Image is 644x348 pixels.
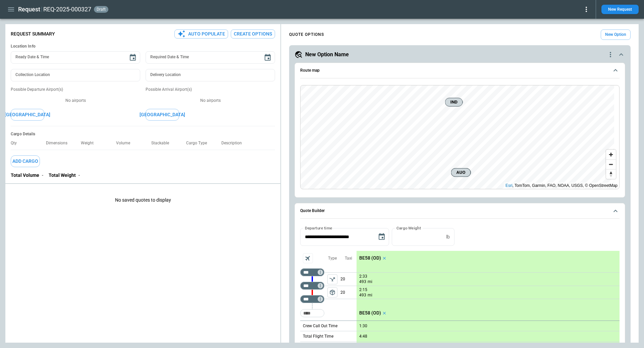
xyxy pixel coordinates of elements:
[601,29,631,40] button: New Option
[301,85,614,189] canvas: Map
[606,159,616,169] button: Zoom out
[294,51,625,59] button: New Option Namequote-option-actions
[11,132,275,137] h6: Cargo Details
[78,172,80,178] p: -
[448,99,460,106] span: IND
[340,286,357,299] p: 20
[11,87,140,92] p: Possible Departure Airport(s)
[359,287,367,292] p: 2:15
[300,282,324,290] div: Too short
[303,334,333,339] p: Total Flight Time
[146,98,275,103] p: No airports
[505,182,618,189] div: , TomTom, Garmin, FAO, NOAA, USGS, © OpenStreetMap
[345,256,352,261] p: Taxi
[601,5,639,14] button: New Request
[305,51,349,58] h5: New Option Name
[305,225,332,231] label: Departure time
[396,225,421,231] label: Cargo Weight
[359,279,366,285] p: 493
[11,98,140,103] p: No airports
[454,169,468,176] span: AUO
[42,172,43,178] p: -
[11,109,44,121] button: [GEOGRAPHIC_DATA]
[289,33,324,36] h4: QUOTE OPTIONS
[300,309,324,317] div: Too short
[186,141,212,146] p: Cargo Type
[300,295,324,303] div: Too short
[95,7,107,12] span: draft
[43,5,91,13] h2: REQ-2025-000327
[328,256,337,261] p: Type
[5,187,280,214] p: No saved quotes to display
[11,172,39,178] p: Total Volume
[300,85,620,190] div: Route map
[11,31,55,37] p: Request Summary
[300,209,325,213] h6: Quote Builder
[261,51,274,64] button: Choose date
[327,274,337,284] button: left aligned
[221,141,247,146] p: Description
[606,169,616,179] button: Reset bearing to north
[327,287,337,297] button: left aligned
[505,183,513,188] a: Esri
[174,29,228,39] button: Auto Populate
[606,150,616,159] button: Zoom in
[327,287,337,297] span: Type of sector
[46,141,73,146] p: Dimensions
[11,155,40,167] button: Add Cargo
[300,63,620,78] button: Route map
[359,292,366,298] p: 493
[151,141,174,146] p: Stackable
[11,141,22,146] p: Qty
[359,324,367,329] p: 1:30
[340,273,357,286] p: 20
[359,274,367,279] p: 2:33
[116,141,136,146] p: Volume
[368,279,372,285] p: mi
[359,255,381,261] p: BE58 (OD)
[606,51,614,59] div: quote-option-actions
[49,172,76,178] p: Total Weight
[368,292,372,298] p: mi
[303,323,337,329] p: Crew Call Out Time
[146,87,275,92] p: Possible Arrival Airport(s)
[329,289,336,296] span: package_2
[359,334,367,339] p: 4:48
[375,230,388,243] button: Choose date, selected date is Oct 15, 2025
[303,253,313,263] span: Aircraft selection
[300,268,324,276] div: Not found
[446,234,450,240] p: lb
[11,44,275,49] h6: Location Info
[327,274,337,284] span: Type of sector
[126,51,140,64] button: Choose date
[146,109,179,121] button: [GEOGRAPHIC_DATA]
[300,203,620,219] button: Quote Builder
[300,68,320,73] h6: Route map
[359,310,381,316] p: BE58 (OD)
[18,5,40,13] h1: Request
[231,29,275,39] button: Create Options
[81,141,99,146] p: Weight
